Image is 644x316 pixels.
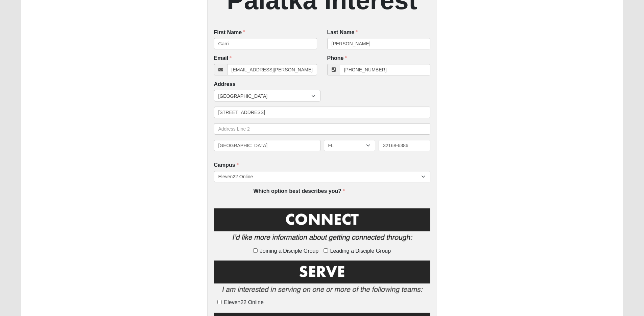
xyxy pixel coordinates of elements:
[214,140,320,151] input: City
[253,248,258,253] input: Joining a Disciple Group
[214,207,430,246] img: Connect.png
[214,29,245,37] label: First Name
[214,123,430,135] input: Address Line 2
[217,300,222,304] input: Eleven22 Online
[254,187,345,195] label: Which option best describes you?
[327,54,347,62] label: Phone
[224,299,264,305] span: Eleven22 Online
[260,247,318,255] span: Joining a Disciple Group
[214,161,239,169] label: Campus
[218,90,311,102] span: [GEOGRAPHIC_DATA]
[214,54,232,62] label: Email
[214,259,430,298] img: Serve2.png
[379,140,430,151] input: Zip
[214,107,430,118] input: Address Line 1
[324,248,328,253] input: Leading a Disciple Group
[214,81,236,88] label: Address
[327,29,358,37] label: Last Name
[330,247,391,255] span: Leading a Disciple Group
